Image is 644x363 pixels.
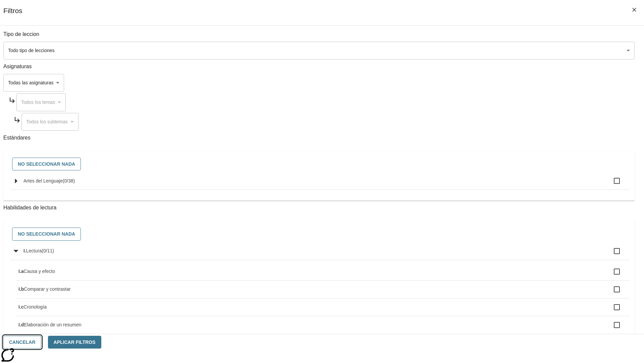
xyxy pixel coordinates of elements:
div: Seleccione una Asignatura [21,113,78,131]
button: No seleccionar nada [12,158,81,171]
span: 0 estándares seleccionados/38 estándares en grupo [63,178,75,184]
span: I.c [18,304,24,310]
h1: Filtros [3,7,22,25]
span: Artes del Lenguaje [23,178,63,184]
div: Seleccione un tipo de lección [3,42,635,59]
p: Tipo de leccion [3,31,635,38]
button: Cerrar los filtros del Menú lateral [627,3,641,17]
button: Aplicar Filtros [48,336,101,349]
span: I. [23,248,26,253]
ul: Seleccione estándares [10,172,629,195]
button: Cancelar [3,336,41,349]
div: Seleccione habilidades [9,226,629,242]
p: Habilidades de lectura [3,204,635,212]
span: I.d [18,322,24,327]
span: Lectura [26,248,42,253]
span: Causa y efecto [24,269,55,274]
div: Seleccione estándares [9,156,629,172]
div: Seleccione una Asignatura [16,93,66,111]
span: I.b [18,286,24,292]
p: Estándares [3,134,635,142]
button: No seleccionar nada [12,228,81,241]
span: Comparar y contrastar [24,286,70,292]
span: Cronología [24,304,47,310]
p: Asignaturas [3,63,635,71]
span: I.a [18,269,24,274]
span: 0 estándares seleccionados/11 estándares en grupo [42,248,54,253]
div: Seleccione una Asignatura [3,74,64,92]
span: Elaboración de un resumen [24,322,81,327]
